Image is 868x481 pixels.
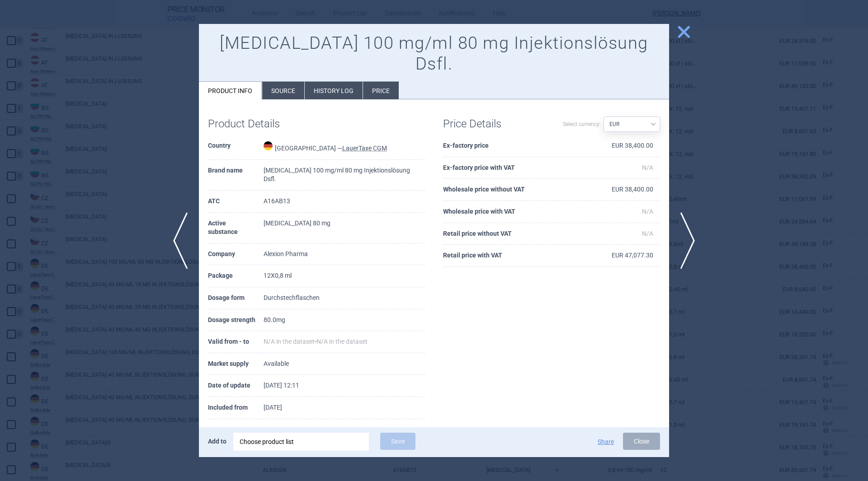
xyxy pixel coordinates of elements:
[443,201,587,223] th: Wholesale price with VAT
[264,375,425,397] td: [DATE] 12:11
[264,287,425,309] td: Durchstechflaschen
[208,353,264,375] th: Market supply
[264,243,425,266] td: Alexion Pharma
[208,397,264,419] th: Included from
[316,338,368,345] span: N/A in the dataset
[264,135,425,160] td: [GEOGRAPHIC_DATA] —
[208,213,264,243] th: Active substance
[208,33,660,74] h1: [MEDICAL_DATA] 100 mg/ml 80 mg Injektionslösung Dsfl.
[208,331,264,353] th: Valid from - to
[264,191,425,213] td: A16AB13
[264,160,425,191] td: [MEDICAL_DATA] 100 mg/ml 80 mg Injektionslösung Dsfl.
[208,265,264,287] th: Package
[443,179,587,201] th: Wholesale price without VAT
[208,433,226,450] p: Add to
[380,433,415,450] button: Save
[208,287,264,309] th: Dosage form
[208,243,264,266] th: Company
[642,164,653,171] span: N/A
[208,117,316,131] h1: Product Details
[642,208,653,215] span: N/A
[264,331,425,353] td: -
[264,338,315,345] span: N/A in the dataset
[208,375,264,397] th: Date of update
[443,157,587,179] th: Ex-factory price with VAT
[587,245,660,267] td: EUR 47,077.30
[305,82,363,99] li: History log
[240,433,363,451] div: Choose product list
[563,117,601,132] label: Select currency:
[443,135,587,157] th: Ex-factory price
[264,397,425,419] td: [DATE]
[208,309,264,332] th: Dosage strength
[264,353,425,375] td: Available
[443,245,587,267] th: Retail price with VAT
[342,145,387,152] abbr: LauerTaxe CGM — Complex database for German drug information provided by commercial provider CGM ...
[363,82,399,99] li: Price
[264,213,425,243] td: [MEDICAL_DATA] 80 mg
[443,223,587,245] th: Retail price without VAT
[208,160,264,191] th: Brand name
[587,135,660,157] td: EUR 38,400.00
[587,179,660,201] td: EUR 38,400.00
[208,191,264,213] th: ATC
[199,82,262,99] li: Product info
[262,82,304,99] li: Source
[264,309,425,332] td: 80.0mg
[208,135,264,160] th: Country
[443,117,552,131] h1: Price Details
[598,439,614,445] button: Share
[642,230,653,237] span: N/A
[623,433,660,450] button: Close
[233,433,369,451] div: Choose product list
[264,141,273,150] img: Germany
[264,265,425,287] td: 12X0,8 ml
